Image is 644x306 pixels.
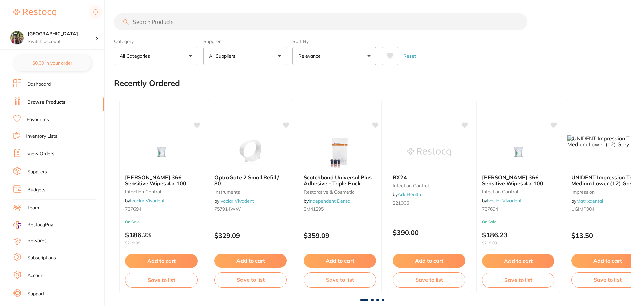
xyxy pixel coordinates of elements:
[13,5,56,20] a: Restocq Logo
[130,198,165,204] a: Ivoclar Vivadent
[27,291,44,297] a: Support
[393,191,421,198] span: by
[114,47,198,65] button: All Categories
[27,187,45,193] a: Budgets
[114,79,180,88] h2: Recently Ordered
[114,13,527,30] input: Search Products
[125,220,198,224] small: On Sale
[482,254,554,268] button: Add to cart
[13,221,21,229] img: RestocqPay
[304,232,376,239] p: $359.09
[292,47,376,65] button: Relevance
[482,189,554,194] small: infection control
[393,272,465,287] button: Save to list
[27,205,39,211] a: Team
[401,47,418,65] button: Reset
[482,273,554,288] button: Save to list
[571,198,603,204] span: by
[393,229,465,236] p: $390.00
[318,135,362,169] img: Scotchbond Universal Plus Adhesive - Triple Pack
[125,198,165,204] span: by
[571,189,644,195] small: impression
[482,206,554,212] small: 737694
[125,254,198,268] button: Add to cart
[304,198,351,204] span: by
[28,31,95,37] h4: Wanneroo Dental Centre
[27,272,45,279] a: Account
[214,272,287,287] button: Save to list
[309,198,351,204] a: Independent Dental
[27,237,47,244] a: Rewards
[482,198,522,204] span: by
[393,183,465,188] small: infection control
[214,198,254,204] span: by
[393,254,465,268] button: Add to cart
[571,174,644,187] b: UNIDENT Impression Trays Medium Lower (12) Grey
[576,198,603,204] a: Matrixdental
[304,189,376,195] small: restorative & cosmetic
[393,174,465,180] b: BX24
[496,135,540,169] img: Durr FD 366 Sensitive Wipes 4 x 100
[229,135,272,169] img: OptraGate 2 Small Refill / 80
[482,231,554,245] p: $186.23
[125,189,198,194] small: infection control
[209,53,238,59] p: All Suppliers
[487,198,522,204] a: Ivoclar Vivadent
[304,254,376,268] button: Add to cart
[298,53,323,59] p: Relevance
[26,116,49,123] a: Favourites
[214,189,287,195] small: instruments
[398,191,421,198] a: Ark Health
[13,55,91,71] button: $0.00 in your order
[571,206,644,212] small: UGIMP004
[214,206,287,212] small: 757914WW
[140,135,183,169] img: Durr FD 366 Sensitive Wipes 4 x 100
[27,81,51,88] a: Dashboard
[203,38,287,44] label: Supplier
[571,254,644,268] button: Add to cart
[125,273,198,288] button: Save to list
[214,174,287,187] b: OptraGate 2 Small Refill / 80
[26,133,57,140] a: Inventory Lists
[304,206,376,212] small: 3M41295
[27,169,47,175] a: Suppliers
[13,221,53,229] a: RestocqPay
[28,38,95,45] p: Switch account
[292,38,376,44] label: Sort By
[482,241,554,245] span: $219.09
[482,174,554,187] b: Durr FD 366 Sensitive Wipes 4 x 100
[219,198,254,204] a: Ivoclar Vivadent
[407,135,451,169] img: BX24
[203,47,287,65] button: All Suppliers
[571,272,644,287] button: Save to list
[125,174,198,187] b: Durr FD 366 Sensitive Wipes 4 x 100
[10,31,24,44] img: Wanneroo Dental Centre
[27,99,65,106] a: Browse Products
[125,241,198,245] span: $219.09
[120,53,153,59] p: All Categories
[482,220,554,224] small: On Sale
[214,232,287,239] p: $329.09
[114,38,198,44] label: Category
[125,231,198,245] p: $186.23
[304,272,376,287] button: Save to list
[27,150,54,157] a: View Orders
[125,206,198,212] small: 737694
[27,222,53,228] span: RestocqPay
[13,9,56,17] img: Restocq Logo
[214,254,287,268] button: Add to cart
[571,232,644,239] p: $13.50
[27,255,56,261] a: Subscriptions
[304,174,376,187] b: Scotchbond Universal Plus Adhesive - Triple Pack
[393,200,465,206] small: 221006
